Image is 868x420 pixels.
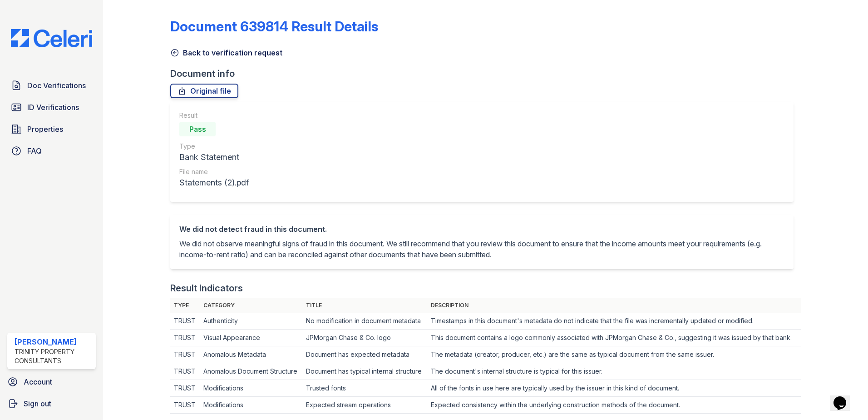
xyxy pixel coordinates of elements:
iframe: chat widget [830,384,859,411]
p: We did not observe meaningful signs of fraud in this document. We still recommend that you review... [179,238,784,260]
td: Expected consistency within the underlying construction methods of the document. [427,397,801,414]
a: Doc Verifications [7,76,96,95]
td: Timestamps in this document's metadata do not indicate that the file was incrementally updated or... [427,313,801,330]
td: Expected stream operations [302,397,427,414]
td: Anomalous Document Structure [200,363,302,380]
td: Document has typical internal structure [302,363,427,380]
div: Trinity Property Consultants [15,347,92,365]
a: Account [4,373,99,391]
td: Modifications [200,397,302,414]
div: Document info [170,67,801,80]
td: TRUST [170,363,200,380]
span: Doc Verifications [27,80,86,91]
img: CE_Logo_Blue-a8612792a0a2168367f1c8372b55b34899dd931a85d93a1a3d3e32e68fde9ad4.png [4,29,99,47]
div: Pass [179,122,216,136]
td: TRUST [170,397,200,414]
td: Trusted fonts [302,380,427,397]
td: TRUST [170,380,200,397]
div: We did not detect fraud in this document. [179,224,784,235]
a: ID Verifications [7,98,96,116]
th: Category [200,298,302,313]
td: TRUST [170,330,200,346]
th: Description [427,298,801,313]
th: Type [170,298,200,313]
td: TRUST [170,346,200,363]
a: Document 639814 Result Details [170,18,378,35]
div: File name [179,167,249,176]
td: Authenticity [200,313,302,330]
span: Account [24,376,52,387]
a: Original file [170,84,238,98]
div: [PERSON_NAME] [15,336,92,347]
a: FAQ [7,142,96,160]
td: JPMorgan Chase & Co. logo [302,330,427,346]
td: Anomalous Metadata [200,346,302,363]
td: This document contains a logo commonly associated with JPMorgan Chase & Co., suggesting it was is... [427,330,801,346]
td: No modification in document metadata [302,313,427,330]
a: Properties [7,120,96,138]
div: Statements (2).pdf [179,176,249,189]
th: Title [302,298,427,313]
div: Result Indicators [170,282,243,295]
a: Back to verification request [170,47,282,58]
a: Sign out [4,395,99,413]
td: Document has expected metadata [302,346,427,363]
span: ID Verifications [27,102,79,113]
span: Properties [27,124,63,135]
span: Sign out [24,398,51,409]
td: All of the fonts in use here are typically used by the issuer in this kind of document. [427,380,801,397]
div: Type [179,142,249,151]
div: Bank Statement [179,151,249,164]
td: The metadata (creator, producer, etc.) are the same as typical document from the same issuer. [427,346,801,363]
div: Result [179,111,249,120]
td: Modifications [200,380,302,397]
span: FAQ [27,145,42,156]
td: The document's internal structure is typical for this issuer. [427,363,801,380]
td: Visual Appearance [200,330,302,346]
td: TRUST [170,313,200,330]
